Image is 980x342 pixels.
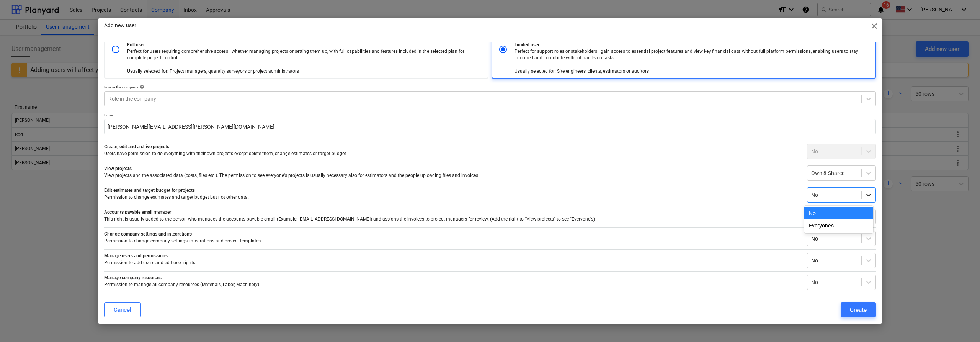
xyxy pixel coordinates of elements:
[804,207,873,219] div: No
[104,281,801,288] p: Permission to manage all company resources (Materials, Labor, Machinery).
[942,305,980,342] iframe: Chat Widget
[850,305,867,315] div: Create
[104,231,801,237] p: Change company settings and integrations
[492,38,876,79] div: Limited userPerfect for support roles or stakeholders—gain access to essential project features a...
[114,305,131,315] div: Cancel
[104,209,801,216] p: Accounts payable email manager
[104,194,801,201] p: Permission to change estimates and target budget but not other data.
[841,302,876,317] button: Create
[104,216,801,223] p: This right is usually added to the person who manages the accounts payable email (Example: [EMAIL...
[104,144,801,150] p: Create, edit and archive projects
[804,219,873,232] div: Everyone's
[104,85,876,90] div: Role in the company
[104,253,801,259] p: Manage users and permissions
[104,238,801,244] p: Permission to change company settings, integrations and project templates.
[127,42,485,48] p: Full user
[104,165,801,172] p: View projects
[104,172,801,179] p: View projects and the associated data (costs, files etc.). The permission to see everyone's proje...
[104,113,876,119] p: Email
[104,119,876,134] input: Separate multiple emails with commas to invite users in bulk
[104,302,141,317] button: Cancel
[104,260,801,266] p: Permission to add users and edit user rights.
[514,42,872,48] p: Limited user
[138,85,144,89] span: help
[870,21,879,31] span: close
[104,151,801,157] p: Users have permission to do everything with their own projects except delete them, change estimat...
[514,48,860,75] p: Perfect for support roles or stakeholders—gain access to essential project features and view key ...
[104,187,801,194] p: Edit estimates and target budget for projects
[104,275,801,281] p: Manage company resources
[127,48,472,75] p: Perfect for users requiring comprehensive access—whether managing projects or setting them up, wi...
[104,21,136,29] p: Add new user
[104,38,488,79] div: Full userPerfect for users requiring comprehensive access—whether managing projects or setting th...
